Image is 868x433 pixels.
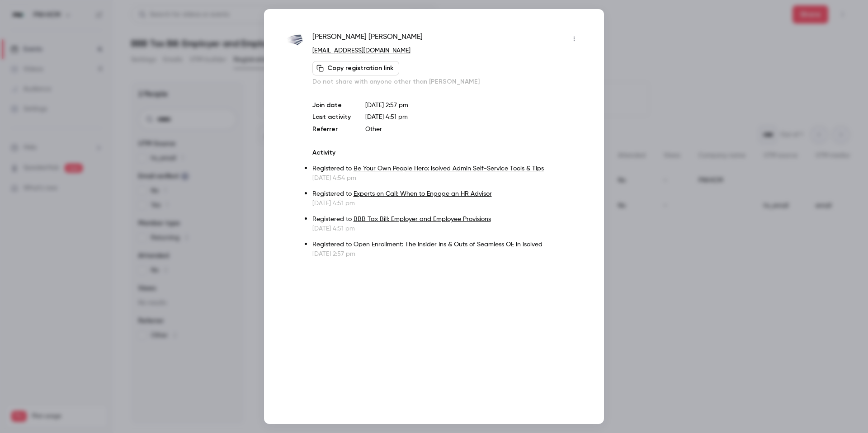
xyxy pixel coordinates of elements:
p: [DATE] 2:57 pm [365,101,581,110]
p: Registered to [312,189,581,199]
p: Other [365,125,581,134]
a: Be Your Own People Hero: isolved Admin Self-Service Tools & Tips [354,165,544,172]
button: Copy registration link [312,61,399,75]
span: [PERSON_NAME] [PERSON_NAME] [312,32,423,46]
p: Last activity [312,113,351,122]
p: [DATE] 2:57 pm [312,249,581,259]
p: [DATE] 4:51 pm [312,199,581,208]
p: [DATE] 4:51 pm [312,224,581,233]
p: Referrer [312,125,351,134]
p: Activity [312,148,581,157]
p: [DATE] 4:54 pm [312,174,581,183]
p: Registered to [312,164,581,174]
p: Do not share with anyone other than [PERSON_NAME] [312,77,581,86]
img: cst-cpa.com [287,33,303,49]
span: [DATE] 4:51 pm [365,114,408,120]
p: Registered to [312,240,581,249]
a: Open Enrollment: The Insider Ins & Outs of Seamless OE in isolved [354,241,542,248]
a: Experts on Call: When to Engage an HR Advisor [354,191,492,197]
p: Join date [312,101,351,110]
a: BBB Tax Bill: Employer and Employee Provisions [354,216,491,222]
p: Registered to [312,215,581,224]
a: [EMAIL_ADDRESS][DOMAIN_NAME] [312,47,410,54]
